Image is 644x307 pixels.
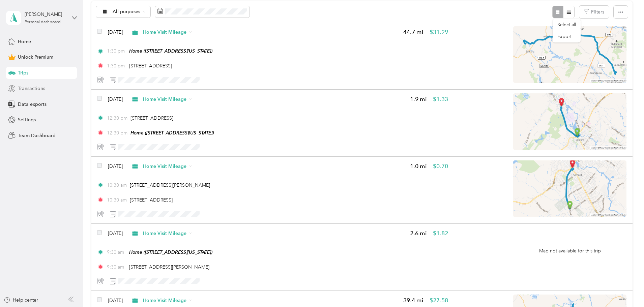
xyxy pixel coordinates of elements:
[433,162,448,171] span: $0.70
[108,163,123,170] span: [DATE]
[433,95,448,103] span: $1.33
[130,115,173,121] span: [STREET_ADDRESS]
[430,28,448,36] span: $31.29
[433,229,448,238] span: $1.82
[130,197,173,203] span: [STREET_ADDRESS]
[410,95,427,103] span: 1.9 mi
[410,162,427,171] span: 1.0 mi
[18,85,45,92] span: Transactions
[108,29,123,36] span: [DATE]
[113,9,141,14] span: All purposes
[513,93,626,150] img: minimap
[129,249,212,255] span: Home ([STREET_ADDRESS][US_STATE])
[108,230,123,237] span: [DATE]
[107,62,126,69] span: 1:30 pm
[18,116,36,123] span: Settings
[143,96,187,103] span: Home Visit Mileage
[25,11,67,18] div: [PERSON_NAME]
[4,297,38,304] button: Help center
[107,264,126,271] span: 9:30 am
[129,264,209,270] span: [STREET_ADDRESS][PERSON_NAME]
[18,54,53,61] span: Unlock Premium
[143,163,187,170] span: Home Visit Mileage
[410,229,427,238] span: 2.6 mi
[579,6,609,18] button: Filters
[403,296,423,305] span: 39.4 mi
[143,29,187,36] span: Home Visit Mileage
[557,22,576,28] span: Select all
[143,297,187,304] span: Home Visit Mileage
[107,249,126,256] span: 9:30 am
[130,130,214,135] span: Home ([STREET_ADDRESS][US_STATE])
[107,48,126,55] span: 1:30 pm
[143,230,187,237] span: Home Visit Mileage
[129,48,212,54] span: Home ([STREET_ADDRESS][US_STATE])
[513,160,626,217] img: minimap
[513,227,626,275] span: Map not available for this trip
[108,297,123,304] span: [DATE]
[18,101,47,108] span: Data exports
[108,96,123,103] span: [DATE]
[18,132,56,139] span: Team Dashboard
[430,296,448,305] span: $27.58
[129,63,172,69] span: [STREET_ADDRESS]
[130,182,210,188] span: [STREET_ADDRESS][PERSON_NAME]
[107,115,127,122] span: 12:30 pm
[107,129,127,136] span: 12:30 pm
[107,182,127,189] span: 10:30 am
[25,20,61,24] div: Personal dashboard
[18,38,31,45] span: Home
[513,26,626,83] img: minimap
[18,69,28,76] span: Trips
[606,269,644,307] iframe: Everlance-gr Chat Button Frame
[557,34,572,39] span: Export
[107,196,127,204] span: 10:30 am
[403,28,423,36] span: 44.7 mi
